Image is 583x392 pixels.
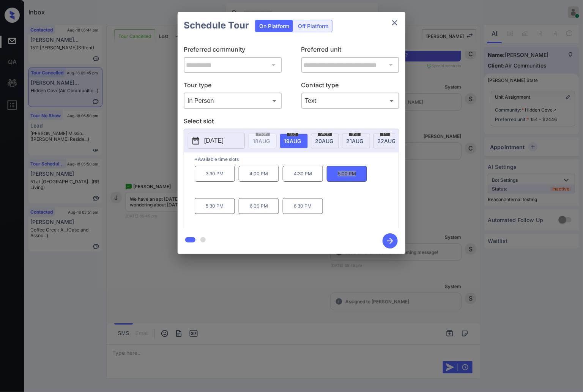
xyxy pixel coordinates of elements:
div: date-select [373,134,401,148]
p: *Available time slots [195,153,399,166]
h2: Schedule Tour [178,12,255,39]
div: date-select [311,134,339,148]
p: 6:30 PM [283,198,323,214]
p: 5:00 PM [327,166,367,182]
span: 22 AUG [377,138,395,144]
span: thu [349,132,361,136]
p: Contact type [301,80,400,93]
span: 21 AUG [346,138,363,144]
span: fri [380,132,390,136]
p: 4:00 PM [239,166,279,182]
span: tue [287,132,298,136]
div: Off Platform [294,20,332,32]
div: date-select [280,134,308,148]
p: 6:00 PM [239,198,279,214]
div: On Platform [255,20,293,32]
div: date-select [342,134,370,148]
p: Select slot [184,116,399,129]
p: 4:30 PM [283,166,323,182]
span: wed [318,132,332,136]
p: Preferred community [184,45,282,57]
span: 20 AUG [315,138,333,144]
p: [DATE] [204,136,224,145]
p: Tour type [184,80,282,93]
span: 19 AUG [284,138,301,144]
button: btn-next [378,231,402,251]
p: 5:30 PM [195,198,235,214]
button: [DATE] [188,133,245,149]
div: Text [303,94,398,107]
p: Preferred unit [301,45,400,57]
button: close [387,15,402,30]
div: In Person [186,94,280,107]
p: 3:30 PM [195,166,235,182]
